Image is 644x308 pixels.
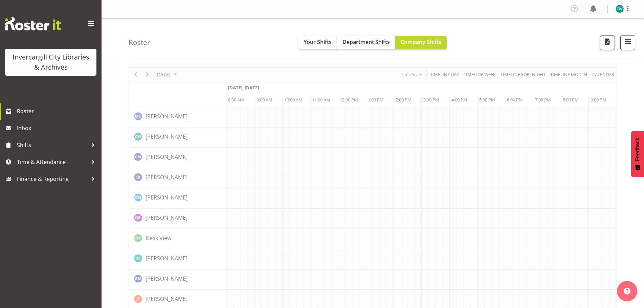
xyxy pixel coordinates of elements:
span: Company Shifts [401,38,441,46]
button: Department Shifts [337,36,395,49]
h4: Roster [129,39,150,46]
span: Finance & Reporting [17,174,88,184]
button: Download a PDF of the roster for the current day [600,35,615,50]
span: Your Shifts [304,38,332,46]
span: Shifts [17,140,88,150]
button: Filter Shifts [620,35,635,50]
span: Roster [17,106,98,116]
img: catherine-wilson11657.jpg [616,5,624,13]
span: Feedback [635,138,641,161]
span: Inbox [17,123,98,133]
img: Rosterit website logo [5,17,61,30]
button: Company Shifts [395,36,447,49]
span: Time & Attendance [17,157,88,167]
button: Your Shifts [298,36,337,49]
div: Invercargill City Libraries & Archives [12,52,90,72]
span: Department Shifts [342,38,390,46]
img: help-xxl-2.png [624,288,630,294]
button: Feedback - Show survey [631,131,644,177]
